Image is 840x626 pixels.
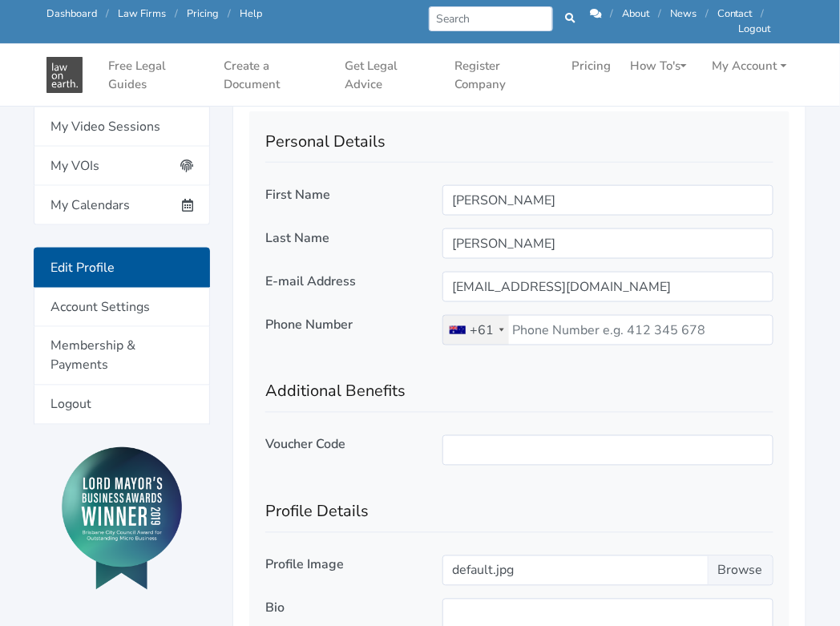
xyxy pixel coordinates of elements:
a: Edit Profile [34,248,210,288]
h2: Profile Details [265,479,773,533]
label: Voucher Code [265,435,345,454]
a: About [622,6,649,21]
a: How To's [624,50,693,82]
h2: Additional Benefits [265,358,773,413]
div: Australia: +61 [443,316,509,345]
a: Account Settings [34,288,210,327]
input: Search [429,6,553,31]
a: Dashboard [46,6,97,21]
a: Create a Document [217,50,332,99]
div: +61 [470,321,495,340]
a: Pricing [565,50,617,82]
span: / [705,6,709,21]
a: Contact [717,6,753,21]
a: Register Company [449,50,559,99]
a: Get Legal Advice [338,50,442,99]
span: / [228,6,231,21]
label: Profile Image [265,555,344,575]
a: Free Legal Guides [102,50,211,99]
label: First Name [265,185,330,204]
label: Bio [265,599,285,618]
label: Last Name [265,228,329,248]
span: / [658,6,661,21]
h2: Personal Details [265,127,773,163]
label: Phone Number [265,315,353,334]
span: / [175,6,178,21]
img: Lord Mayor's Award 2019 [62,447,182,590]
a: Law Firms [118,6,166,21]
a: My VOIs [34,147,210,186]
a: Membership & Payments [34,327,210,386]
a: Help [240,6,262,21]
a: News [670,6,697,21]
input: Phone Number e.g. 412 345 678 [442,315,773,345]
img: Law On Earth [46,57,83,93]
span: / [761,6,765,21]
span: / [106,6,109,21]
span: / [610,6,613,21]
a: Logout [34,386,210,425]
a: My Video Sessions [34,107,210,147]
a: Pricing [187,6,219,21]
a: My Account [706,50,794,82]
a: Logout [739,22,771,36]
label: E-mail Address [265,272,356,291]
a: My Calendars [34,186,210,225]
